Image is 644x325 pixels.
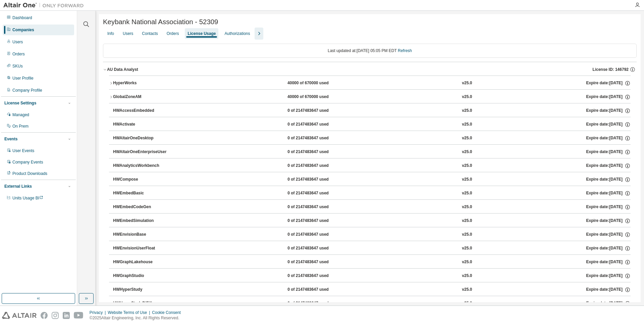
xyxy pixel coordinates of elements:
[287,135,348,141] div: 0 of 2147483647 used
[462,177,472,183] div: v25.0
[113,94,173,100] div: GlobalZoneAM
[586,204,631,210] div: Expire date: [DATE]
[103,18,218,26] span: Keybank National Association - 52309
[113,259,173,265] div: HWGraphLakehouse
[287,108,348,114] div: 0 of 2147483647 used
[113,135,173,141] div: HWAltairOneDesktop
[12,51,25,57] div: Orders
[586,273,631,279] div: Expire date: [DATE]
[63,312,70,319] img: linkedin.svg
[113,287,173,293] div: HWHyperStudy
[586,190,631,196] div: Expire date: [DATE]
[287,163,348,169] div: 0 of 2147483647 used
[113,218,173,224] div: HWEmbedSimulation
[12,39,23,45] div: Users
[12,27,34,33] div: Companies
[113,117,631,132] button: HWActivate0 of 2147483647 usedv25.0Expire date:[DATE]
[113,200,631,215] button: HWEmbedCodeGen0 of 2147483647 usedv25.0Expire date:[DATE]
[287,122,348,128] div: 0 of 2147483647 used
[113,214,631,228] button: HWEmbedSimulation0 of 2147483647 usedv25.0Expire date:[DATE]
[3,2,87,9] img: Altair One
[12,171,47,176] div: Product Downloads
[113,269,631,283] button: HWGraphStudio0 of 2147483647 usedv25.0Expire date:[DATE]
[462,245,472,251] div: v25.0
[113,204,173,210] div: HWEmbedCodeGen
[12,15,32,20] div: Dashboard
[52,312,59,319] img: instagram.svg
[287,259,348,265] div: 0 of 2147483647 used
[287,245,348,251] div: 0 of 2147483647 used
[113,282,631,297] button: HWHyperStudy0 of 2147483647 usedv25.0Expire date:[DATE]
[586,177,631,183] div: Expire date: [DATE]
[586,94,631,100] div: Expire date: [DATE]
[142,31,158,36] div: Contacts
[12,159,43,165] div: Company Events
[287,149,348,155] div: 0 of 2147483647 used
[462,135,472,141] div: v25.0
[113,122,173,128] div: HWActivate
[462,204,472,210] div: v25.0
[586,149,631,155] div: Expire date: [DATE]
[113,108,173,114] div: HWAccessEmbedded
[287,218,348,224] div: 0 of 2147483647 used
[462,108,472,114] div: v25.0
[74,312,84,319] img: youtube.svg
[586,163,631,169] div: Expire date: [DATE]
[287,190,348,196] div: 0 of 2147483647 used
[287,300,348,307] div: 0 of 2147483647 used
[41,312,48,319] img: facebook.svg
[152,310,184,315] div: Cookie Consent
[113,190,173,196] div: HWEmbedBasic
[123,31,133,36] div: Users
[113,177,173,183] div: HWCompose
[187,31,216,36] div: License Usage
[107,67,138,72] div: AU Data Analyst
[462,273,472,279] div: v25.0
[113,245,173,251] div: HWEnvisionUserFloat
[462,259,472,265] div: v25.0
[113,296,631,311] button: HWHyperStudyPiFill0 of 2147483647 usedv25.0Expire date:[DATE]
[12,196,43,200] span: Units Usage BI
[462,218,472,224] div: v25.0
[586,245,631,251] div: Expire date: [DATE]
[113,172,631,187] button: HWCompose0 of 2147483647 usedv25.0Expire date:[DATE]
[398,48,412,53] a: Refresh
[287,94,348,100] div: 40000 of 670000 used
[113,227,631,242] button: HWEnvisionBase0 of 2147483647 usedv25.0Expire date:[DATE]
[113,300,173,307] div: HWHyperStudyPiFill
[287,287,348,293] div: 0 of 2147483647 used
[4,136,17,142] div: Events
[12,124,29,129] div: On Prem
[2,312,37,319] img: altair_logo.svg
[586,287,631,293] div: Expire date: [DATE]
[113,80,173,86] div: HyperWorks
[462,149,472,155] div: v25.0
[586,122,631,128] div: Expire date: [DATE]
[462,80,472,86] div: v25.0
[462,300,472,307] div: v25.0
[12,88,42,93] div: Company Profile
[462,287,472,293] div: v25.0
[108,310,152,315] div: Website Terms of Use
[90,310,108,315] div: Privacy
[113,163,173,169] div: HWAnalyticsWorkbench
[462,232,472,238] div: v25.0
[12,76,34,81] div: User Profile
[109,90,631,104] button: GlobalZoneAM40000 of 670000 usedv25.0Expire date:[DATE]
[113,131,631,146] button: HWAltairOneDesktop0 of 2147483647 usedv25.0Expire date:[DATE]
[593,67,629,72] span: License ID: 146792
[586,300,631,307] div: Expire date: [DATE]
[12,112,29,118] div: Managed
[113,186,631,201] button: HWEmbedBasic0 of 2147483647 usedv25.0Expire date:[DATE]
[103,44,637,58] div: Last updated at: [DATE] 05:05 PM EDT
[462,94,472,100] div: v25.0
[4,184,32,189] div: External Links
[586,80,631,86] div: Expire date: [DATE]
[586,108,631,114] div: Expire date: [DATE]
[103,62,637,77] button: AU Data AnalystLicense ID: 146792
[586,232,631,238] div: Expire date: [DATE]
[462,163,472,169] div: v25.0
[113,241,631,256] button: HWEnvisionUserFloat0 of 2147483647 usedv25.0Expire date:[DATE]
[4,100,36,106] div: License Settings
[113,232,173,238] div: HWEnvisionBase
